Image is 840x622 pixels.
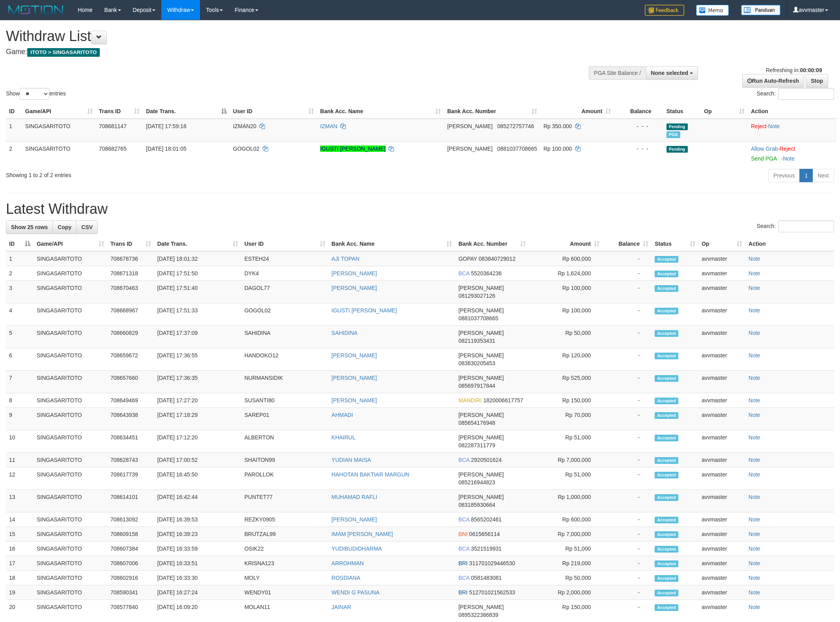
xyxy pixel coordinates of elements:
td: 4 [6,303,34,326]
td: 708659672 [107,348,154,371]
td: avvmaster [698,348,745,371]
th: User ID: activate to sort column ascending [241,237,329,251]
td: 708614101 [107,490,154,512]
td: - [603,527,651,542]
span: Accepted [655,517,678,523]
td: 3 [6,281,34,303]
td: 2 [6,266,34,281]
td: GOGOL02 [241,303,329,326]
th: Bank Acc. Name: activate to sort column ascending [329,237,455,251]
span: Marked by avvmaster [666,131,680,138]
th: Balance: activate to sort column ascending [603,237,651,251]
td: [DATE] 17:00:52 [154,453,241,467]
a: Show 25 rows [6,220,53,234]
a: Note [749,412,760,418]
td: OSIK22 [241,542,329,556]
div: - - - [617,145,660,153]
td: ALBERTON [241,430,329,453]
th: Status: activate to sort column ascending [651,237,698,251]
td: SINGASARITOTO [34,490,107,512]
td: 10 [6,430,34,453]
td: Rp 1,624,000 [529,266,603,281]
td: avvmaster [698,371,745,393]
td: Rp 1,000,000 [529,490,603,512]
th: User ID: activate to sort column ascending [230,104,317,119]
span: Copy 0881037708665 to clipboard [458,315,498,321]
td: 708628743 [107,453,154,467]
th: Game/API: activate to sort column ascending [22,104,96,119]
td: BRUTZAL99 [241,527,329,542]
img: MOTION_logo.png [6,4,66,16]
span: Copy 085272757746 to clipboard [497,123,534,129]
span: Copy 085697917844 to clipboard [458,383,495,389]
span: IZMAN20 [233,123,256,129]
td: SINGASARITOTO [22,141,96,166]
span: BCA [458,457,469,463]
td: SINGASARITOTO [34,251,107,266]
a: [PERSON_NAME] [332,285,377,291]
span: Accepted [655,285,678,292]
a: Note [749,434,760,441]
span: Copy 0881037708665 to clipboard [497,146,537,152]
td: 708607384 [107,542,154,556]
td: SINGASARITOTO [34,303,107,326]
td: [DATE] 16:39:53 [154,512,241,527]
span: CSV [81,224,93,230]
a: IGUSTI [PERSON_NAME] [320,146,386,152]
td: 1 [6,119,22,142]
td: 708668967 [107,303,154,326]
a: MUHAMAD RAFLI [332,494,377,500]
td: 708671318 [107,266,154,281]
a: Note [749,307,760,314]
span: [PERSON_NAME] [458,494,504,500]
span: None selected [651,70,688,76]
td: [DATE] 16:39:23 [154,527,241,542]
a: [PERSON_NAME] [332,397,377,403]
a: IGUSTI [PERSON_NAME] [332,307,397,314]
span: [PERSON_NAME] [458,471,504,478]
th: Amount: activate to sort column ascending [540,104,614,119]
td: 708678736 [107,251,154,266]
span: [PERSON_NAME] [458,434,504,441]
a: 1 [799,169,813,182]
th: Date Trans.: activate to sort column descending [143,104,230,119]
a: JAINAR [332,604,351,610]
a: Note [749,516,760,523]
td: DAGOL77 [241,281,329,303]
td: Rp 7,000,000 [529,527,603,542]
img: Feedback.jpg [645,5,684,16]
a: IZMAN [320,123,338,129]
td: Rp 120,000 [529,348,603,371]
td: · [748,119,836,142]
span: Copy 8565202461 to clipboard [471,516,502,523]
strong: 00:00:09 [800,67,822,73]
a: Note [749,575,760,581]
td: SINGASARITOTO [34,527,107,542]
span: Pending [666,123,688,130]
div: PGA Site Balance / [589,66,646,80]
td: avvmaster [698,512,745,527]
a: ARROHMAN [332,560,364,566]
td: 8 [6,393,34,408]
td: SINGASARITOTO [34,512,107,527]
a: AHMADI [332,412,353,418]
label: Search: [757,88,834,100]
th: Status [663,104,701,119]
th: Balance [614,104,663,119]
img: Button%20Memo.svg [696,5,729,16]
span: Accepted [655,271,678,277]
a: CSV [76,220,98,234]
span: [PERSON_NAME] [458,375,504,381]
td: 7 [6,371,34,393]
span: [PERSON_NAME] [458,330,504,336]
span: BCA [458,516,469,523]
span: [DATE] 18:01:05 [146,146,186,152]
th: Op: activate to sort column ascending [698,237,745,251]
td: SINGASARITOTO [34,266,107,281]
span: Copy 083840729012 to clipboard [479,256,515,262]
td: avvmaster [698,281,745,303]
td: SINGASARITOTO [34,348,107,371]
span: Copy [58,224,71,230]
span: Copy 083830205453 to clipboard [458,360,495,366]
td: - [603,408,651,430]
